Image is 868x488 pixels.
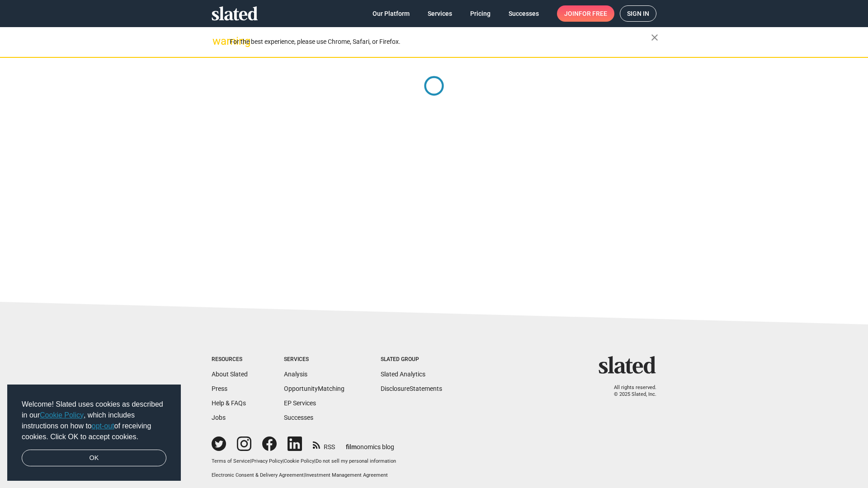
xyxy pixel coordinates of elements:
[212,399,246,407] a: Help & FAQs
[501,5,546,22] a: Successes
[304,472,305,478] span: |
[620,5,656,22] a: Sign in
[314,458,316,464] span: |
[212,458,250,464] a: Terms of Service
[284,458,314,464] a: Cookie Policy
[284,399,316,407] a: EP Services
[381,356,442,363] div: Slated Group
[212,356,248,363] div: Resources
[564,5,607,22] span: Join
[22,399,166,442] span: Welcome! Slated uses cookies as described in our , which includes instructions on how to of recei...
[22,450,166,467] a: dismiss cookie message
[365,5,417,22] a: Our Platform
[316,458,396,465] button: Do not sell my personal information
[604,385,656,398] p: All rights reserved. © 2025 Slated, Inc.
[212,414,226,421] a: Jobs
[313,437,335,451] a: RSS
[230,36,651,48] div: For the best experience, please use Chrome, Safari, or Firefox.
[470,5,491,22] span: Pricing
[420,5,459,22] a: Services
[212,36,223,47] mat-icon: warning
[284,356,344,363] div: Services
[509,5,539,22] span: Successes
[346,443,357,450] span: film
[284,371,307,378] a: Analysis
[627,6,649,21] span: Sign in
[251,458,283,464] a: Privacy Policy
[381,385,442,392] a: DisclosureStatements
[212,472,304,478] a: Electronic Consent & Delivery Agreement
[212,385,227,392] a: Press
[305,472,388,478] a: Investment Management Agreement
[283,458,284,464] span: |
[463,5,498,22] a: Pricing
[7,385,181,481] div: cookieconsent
[284,385,344,392] a: OpportunityMatching
[92,422,114,430] a: opt-out
[428,5,452,22] span: Services
[250,458,251,464] span: |
[649,32,660,43] mat-icon: close
[212,371,248,378] a: About Slated
[557,5,614,22] a: Joinfor free
[373,5,410,22] span: Our Platform
[381,371,425,378] a: Slated Analytics
[284,414,313,421] a: Successes
[579,5,607,22] span: for free
[346,436,394,451] a: filmonomics blog
[40,411,84,419] a: Cookie Policy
